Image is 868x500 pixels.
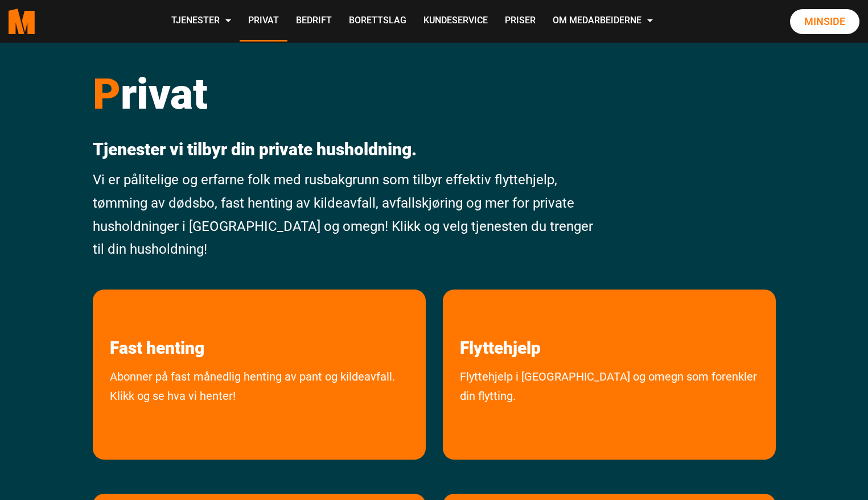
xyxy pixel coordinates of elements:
a: Flyttehjelp i [GEOGRAPHIC_DATA] og omegn som forenkler din flytting. [443,367,776,454]
span: P [93,69,121,119]
p: Tjenester vi tilbyr din private husholdning. [93,139,601,160]
a: Minside [790,9,859,34]
a: Priser [496,1,544,42]
a: Tjenester [163,1,240,42]
a: Abonner på fast månedlig avhenting av pant og kildeavfall. Klikk og se hva vi henter! [93,367,426,454]
a: les mer om Fast henting [93,290,221,358]
p: Vi er pålitelige og erfarne folk med rusbakgrunn som tilbyr effektiv flyttehjelp, tømming av døds... [93,168,601,261]
a: Kundeservice [415,1,496,42]
a: Privat [240,1,287,42]
a: les mer om Flyttehjelp [443,290,558,358]
a: Borettslag [340,1,415,42]
h1: rivat [93,68,601,119]
a: Bedrift [287,1,340,42]
a: Om Medarbeiderne [544,1,661,42]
